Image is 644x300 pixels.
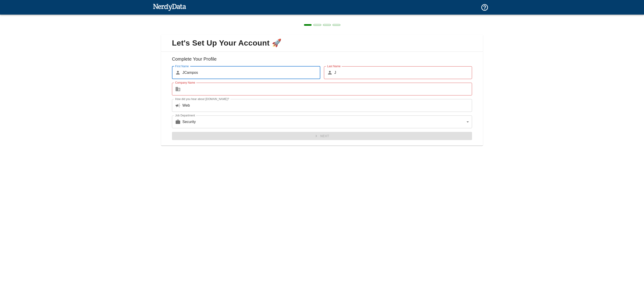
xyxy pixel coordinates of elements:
[175,97,229,101] label: How did you hear about [DOMAIN_NAME]?
[165,38,480,48] span: Let's Set Up Your Account 🚀
[621,268,639,285] iframe: Drift Widget Chat Controller
[165,55,480,66] h6: Complete Your Profile
[327,64,341,68] label: Last Name
[175,113,195,117] label: Job Department
[478,1,491,14] button: Support and Documentation
[175,81,195,85] label: Company Name
[175,64,189,68] label: First Name
[153,3,186,12] img: NerdyData.com
[182,115,472,128] div: Security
